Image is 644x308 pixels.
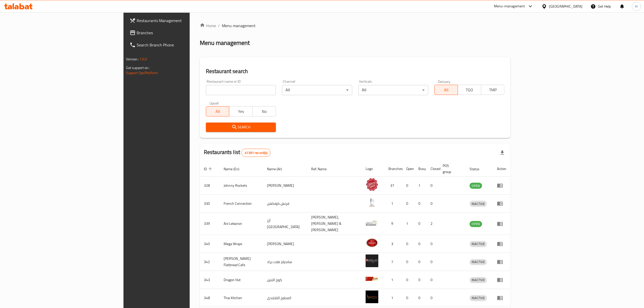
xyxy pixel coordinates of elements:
[402,235,414,253] td: 0
[470,259,487,265] div: INACTIVE
[263,253,307,271] td: سانديلاز فلات براد
[231,108,251,115] span: Yes
[126,64,149,71] span: Get support on:
[496,147,508,159] div: Export file
[384,289,402,307] td: 1
[242,150,270,155] span: 41391 record(s)
[384,271,402,289] td: 1
[549,4,582,9] div: [GEOGRAPHIC_DATA]
[497,221,506,227] div: Menu
[426,253,439,271] td: 0
[220,213,263,235] td: Arz Lebanon
[224,166,246,172] span: Name (En)
[414,253,426,271] td: 0
[137,30,227,36] span: Branches
[493,161,510,177] th: Action
[206,106,229,116] button: All
[126,27,231,39] a: Branches
[307,213,362,235] td: [PERSON_NAME],[PERSON_NAME] & [PERSON_NAME]
[402,161,414,177] th: Open
[384,253,402,271] td: 7
[366,290,378,303] img: Thai Kitchen
[470,277,487,283] div: INACTIVE
[384,161,402,177] th: Branches
[402,195,414,213] td: 0
[204,166,213,172] span: ID
[458,85,481,95] button: TGO
[414,213,426,235] td: 0
[206,123,276,132] button: Search
[366,254,378,267] img: Sandella's Flatbread Cafe
[126,39,231,51] a: Search Branch Phone
[438,80,451,83] label: Delivery
[470,183,482,189] div: OPEN
[126,56,138,62] span: Version:
[414,177,426,195] td: 1
[402,177,414,195] td: 0
[470,201,487,207] div: INACTIVE
[241,149,271,157] div: Total records count
[384,195,402,213] td: 1
[402,289,414,307] td: 0
[126,70,158,76] a: Support.OpsPlatform
[366,196,378,209] img: French Connection
[220,195,263,213] td: French Connection
[402,213,414,235] td: 1
[220,253,263,271] td: [PERSON_NAME] Flatbread Cafe
[220,289,263,307] td: Thai Kitchen
[497,182,506,189] div: Menu
[470,295,487,301] div: INACTIVE
[384,177,402,195] td: 37
[426,177,439,195] td: 0
[460,86,479,94] span: TGO
[414,271,426,289] td: 0
[470,221,482,227] span: OPEN
[220,177,263,195] td: Johnny Rockets
[384,213,402,235] td: 9
[437,86,456,94] span: All
[282,85,352,95] div: All
[426,213,439,235] td: 2
[366,272,378,285] img: Dragon Hut
[384,235,402,253] td: 3
[252,106,276,116] button: No
[263,289,307,307] td: المطبخ التايلندى
[206,85,276,95] input: Search for restaurant name or ID..
[204,148,271,157] h2: Restaurants list
[497,277,506,283] div: Menu
[402,271,414,289] td: 0
[222,23,256,29] span: Menu management
[208,108,227,115] span: All
[426,289,439,307] td: 0
[366,236,378,249] img: Mega Wraps
[481,85,505,95] button: TMP
[470,241,487,247] span: INACTIVE
[426,235,439,253] td: 0
[443,163,460,175] span: POS group
[494,3,525,9] div: Menu-management
[470,201,487,207] span: INACTIVE
[497,200,506,207] div: Menu
[263,195,307,213] td: فرنش كونكشن
[362,161,384,177] th: Logo
[426,161,439,177] th: Closed
[311,166,333,172] span: Ref. Name
[426,195,439,213] td: 0
[139,56,147,62] span: 1.0.0
[267,166,289,172] span: Name (Ar)
[497,295,506,301] div: Menu
[434,85,458,95] button: All
[137,18,227,24] span: Restaurants Management
[206,67,505,75] h2: Restaurant search
[220,271,263,289] td: Dragon Hut
[470,166,486,172] span: Status
[497,241,506,247] div: Menu
[414,235,426,253] td: 0
[263,177,307,195] td: [PERSON_NAME]
[414,161,426,177] th: Busy
[200,23,511,29] nav: breadcrumb
[263,271,307,289] td: كوخ التنين
[126,14,231,27] a: Restaurants Management
[426,271,439,289] td: 0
